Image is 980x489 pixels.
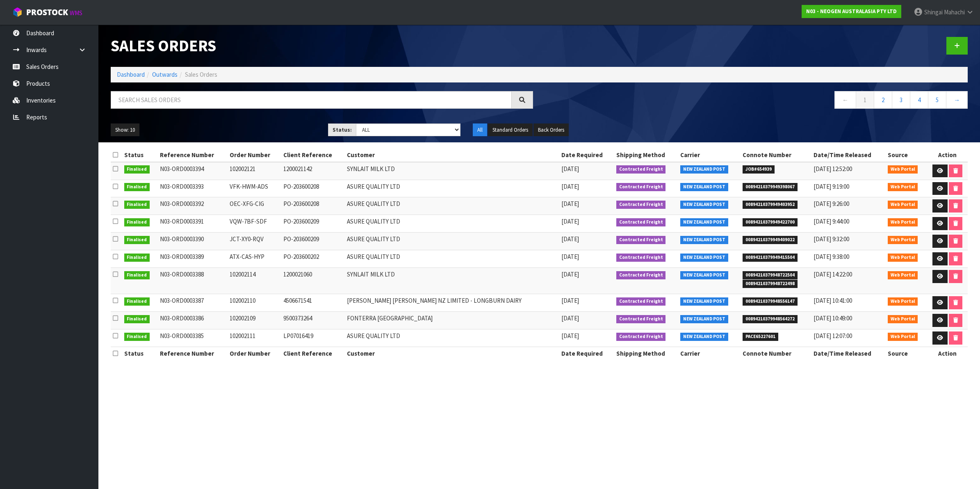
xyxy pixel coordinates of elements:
span: Web Portal [888,201,918,209]
span: Web Portal [888,236,918,244]
td: N03-ORD0003390 [158,233,228,250]
span: [DATE] 9:19:00 [814,183,849,190]
td: FONTERRA [GEOGRAPHIC_DATA] [345,312,560,329]
span: Contracted Freight [616,183,666,191]
span: JOB#654939 [743,165,775,174]
span: Contracted Freight [616,201,666,209]
span: [DATE] [561,270,579,278]
span: NEW ZEALAND POST [680,218,728,226]
button: All [473,123,487,137]
td: 102002111 [228,329,281,347]
span: Web Portal [888,271,918,279]
a: 5 [928,91,946,109]
nav: Page navigation [545,91,968,111]
td: 9500373264 [281,312,345,329]
td: SYNLAIT MILK LTD [345,268,560,294]
span: Web Portal [888,333,918,341]
td: N03-ORD0003392 [158,197,228,215]
td: PO-203600202 [281,250,345,268]
td: ATX-CAS-HYP [228,250,281,268]
td: N03-ORD0003391 [158,215,228,233]
td: N03-ORD0003387 [158,294,228,312]
span: [DATE] 9:38:00 [814,253,849,260]
a: Outwards [152,71,178,78]
td: N03-ORD0003389 [158,250,228,268]
span: [DATE] 9:44:00 [814,217,849,225]
h1: Sales Orders [111,37,533,55]
td: 102002121 [228,162,281,180]
span: NEW ZEALAND POST [680,297,728,306]
th: Carrier [678,347,741,360]
span: Sales Orders [185,71,217,78]
span: NEW ZEALAND POST [680,271,728,279]
td: N03-ORD0003388 [158,268,228,294]
span: [DATE] 12:07:00 [814,332,852,340]
td: ASURE QUALITY LTD [345,197,560,215]
span: Contracted Freight [616,254,666,262]
span: [DATE] 9:26:00 [814,200,849,208]
input: Search sales orders [111,91,512,109]
th: Carrier [678,149,741,162]
td: ASURE QUALITY LTD [345,215,560,233]
span: [DATE] [561,297,579,304]
td: LP07016419 [281,329,345,347]
span: PACE65227601 [743,333,778,341]
span: Finalised [124,297,150,306]
span: Contracted Freight [616,315,666,323]
td: PO-203600209 [281,215,345,233]
span: Contracted Freight [616,271,666,279]
th: Client Reference [281,149,345,162]
span: NEW ZEALAND POST [680,254,728,262]
span: Finalised [124,236,150,244]
td: [PERSON_NAME] [PERSON_NAME] NZ LIMITED - LONGBURN DAIRY [345,294,560,312]
td: PO-203600208 [281,197,345,215]
span: 00894210379948556147 [743,297,798,306]
span: [DATE] [561,235,579,243]
span: [DATE] [561,217,579,225]
td: VFK-HWM-ADS [228,180,281,197]
span: Web Portal [888,165,918,174]
th: Customer [345,149,560,162]
strong: Status: [333,126,352,133]
span: Shingai [924,8,943,16]
a: ← [834,91,856,109]
th: Status [122,347,158,360]
span: Web Portal [888,183,918,191]
strong: N03 - NEOGEN AUSTRALASIA PTY LTD [806,8,897,15]
span: [DATE] 9:32:00 [814,235,849,243]
span: 00894210379948722498 [743,280,798,288]
span: Finalised [124,201,150,209]
span: Contracted Freight [616,297,666,306]
td: N03-ORD0003394 [158,162,228,180]
th: Order Number [228,149,281,162]
span: [DATE] [561,183,579,190]
span: NEW ZEALAND POST [680,165,728,174]
th: Connote Number [741,347,811,360]
span: [DATE] 10:49:00 [814,314,852,322]
th: Reference Number [158,149,228,162]
span: Contracted Freight [616,218,666,226]
span: Finalised [124,271,150,279]
th: Shipping Method [614,347,679,360]
span: [DATE] [561,314,579,322]
span: 00894210379948564272 [743,315,798,323]
span: 00894210379949398067 [743,183,798,191]
span: [DATE] [561,332,579,340]
td: 4506671541 [281,294,345,312]
span: NEW ZEALAND POST [680,333,728,341]
span: Finalised [124,165,150,174]
th: Connote Number [741,149,811,162]
td: N03-ORD0003393 [158,180,228,197]
span: 00894210379949403952 [743,201,798,209]
span: 00894210379949422700 [743,218,798,226]
td: N03-ORD0003386 [158,312,228,329]
span: Contracted Freight [616,165,666,174]
th: Reference Number [158,347,228,360]
small: WMS [70,9,82,17]
td: ASURE QUALITY LTD [345,329,560,347]
th: Date/Time Released [811,347,886,360]
td: PO-203600208 [281,180,345,197]
span: NEW ZEALAND POST [680,183,728,191]
th: Action [927,149,968,162]
th: Source [886,149,927,162]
